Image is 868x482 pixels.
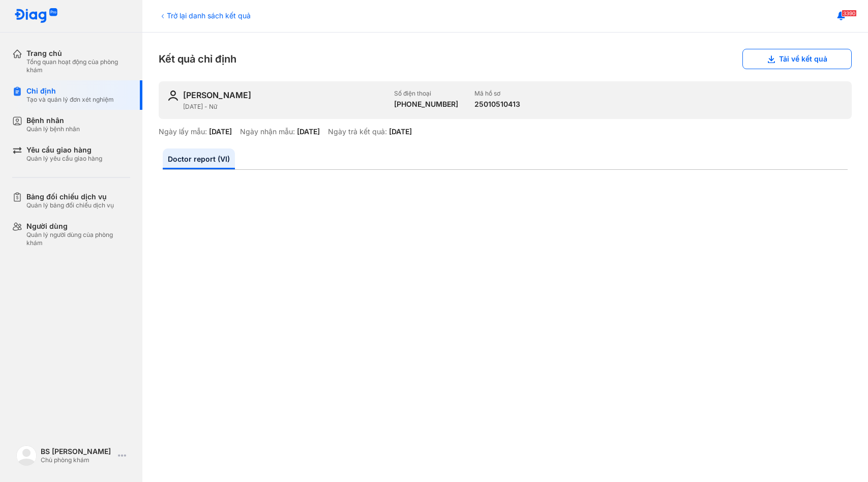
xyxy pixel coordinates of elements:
[474,89,520,98] div: Mã hồ sơ
[159,49,852,69] div: Kết quả chỉ định
[183,103,386,111] div: [DATE] - Nữ
[14,8,58,24] img: logo
[163,148,235,169] a: Doctor report (VI)
[167,89,179,102] img: user-icon
[41,447,114,456] div: BS [PERSON_NAME]
[41,456,114,464] div: Chủ phòng khám
[26,231,130,247] div: Quản lý người dùng của phòng khám
[742,49,852,69] button: Tải về kết quả
[842,10,857,17] span: 3390
[26,125,80,133] div: Quản lý bệnh nhân
[26,116,80,125] div: Bệnh nhân
[389,127,412,136] div: [DATE]
[26,49,130,58] div: Trang chủ
[26,145,102,155] div: Yêu cầu giao hàng
[16,445,37,466] img: logo
[26,96,114,104] div: Tạo và quản lý đơn xét nghiệm
[159,10,251,21] div: Trở lại danh sách kết quả
[26,222,130,231] div: Người dùng
[159,127,207,136] div: Ngày lấy mẫu:
[26,201,114,209] div: Quản lý bảng đối chiếu dịch vụ
[209,127,232,136] div: [DATE]
[26,155,102,163] div: Quản lý yêu cầu giao hàng
[26,58,130,74] div: Tổng quan hoạt động của phòng khám
[328,127,387,136] div: Ngày trả kết quả:
[297,127,320,136] div: [DATE]
[183,89,251,101] div: [PERSON_NAME]
[474,100,520,109] div: 25010510413
[26,192,114,201] div: Bảng đối chiếu dịch vụ
[394,100,458,109] div: [PHONE_NUMBER]
[240,127,295,136] div: Ngày nhận mẫu:
[394,89,458,98] div: Số điện thoại
[26,86,114,96] div: Chỉ định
